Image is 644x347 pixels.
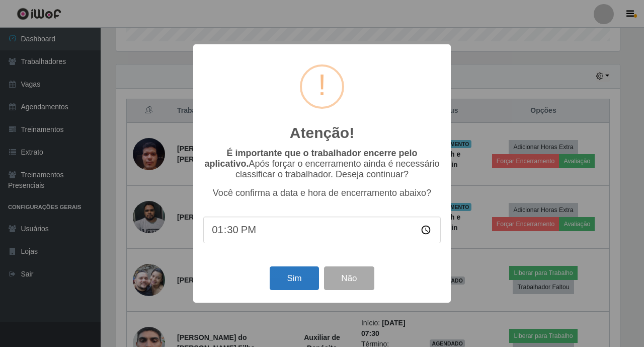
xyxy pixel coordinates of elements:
[290,124,354,142] h2: Atenção!
[203,148,441,180] p: Após forçar o encerramento ainda é necessário classificar o trabalhador. Deseja continuar?
[324,266,374,290] button: Não
[203,188,441,198] p: Você confirma a data e hora de encerramento abaixo?
[204,148,417,169] b: É importante que o trabalhador encerre pelo aplicativo.
[270,266,318,290] button: Sim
